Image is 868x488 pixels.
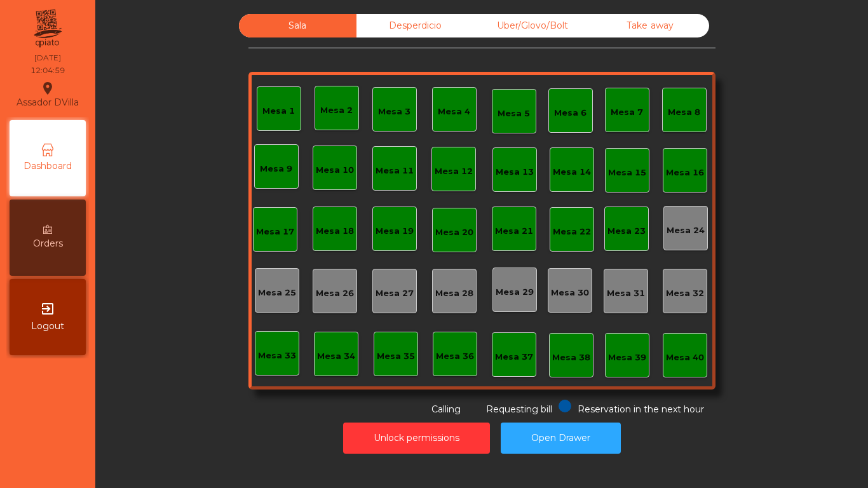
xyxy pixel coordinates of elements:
div: Uber/Glovo/Bolt [474,14,592,37]
div: Mesa 12 [435,165,473,178]
i: exit_to_app [40,301,55,316]
div: Mesa 9 [260,163,292,175]
div: Mesa 16 [666,166,704,179]
div: Mesa 8 [668,106,700,119]
div: Mesa 17 [256,226,294,238]
div: Mesa 1 [262,105,295,118]
div: Mesa 34 [317,350,355,363]
div: Mesa 15 [608,166,646,179]
div: Mesa 13 [496,166,534,179]
div: Mesa 20 [435,226,473,239]
div: Desperdicio [356,14,474,37]
span: Orders [33,237,63,250]
span: Calling [431,403,461,415]
div: Mesa 28 [435,287,473,300]
div: 12:04:59 [31,65,65,76]
div: Mesa 6 [554,107,587,119]
span: Requesting bill [486,403,552,415]
div: Mesa 37 [495,351,533,363]
div: Mesa 2 [320,104,353,117]
button: Unlock permissions [343,423,490,454]
div: Mesa 10 [316,164,354,177]
div: Mesa 7 [611,106,643,119]
span: Logout [31,320,64,333]
div: Mesa 5 [498,107,530,120]
div: Mesa 36 [436,350,474,363]
div: Mesa 3 [378,105,410,118]
div: Mesa 21 [495,225,533,238]
div: Mesa 22 [553,226,591,238]
div: Mesa 25 [258,287,296,299]
div: [DATE] [34,52,61,64]
img: qpiato [32,6,63,51]
div: Mesa 14 [553,166,591,179]
div: Mesa 29 [496,286,534,299]
div: Mesa 19 [376,225,414,238]
div: Take away [592,14,709,37]
span: Reservation in the next hour [578,403,704,415]
div: Mesa 11 [376,165,414,177]
div: Mesa 4 [438,105,470,118]
div: Mesa 23 [607,225,646,238]
div: Mesa 30 [551,287,589,299]
div: Mesa 38 [552,351,590,364]
div: Sala [239,14,356,37]
div: Mesa 39 [608,351,646,364]
div: Mesa 26 [316,287,354,300]
div: Mesa 18 [316,225,354,238]
div: Assador DVilla [17,79,79,111]
div: Mesa 27 [376,287,414,300]
div: Mesa 24 [667,224,705,237]
div: Mesa 31 [607,287,645,300]
div: Mesa 35 [377,350,415,363]
button: Open Drawer [501,423,621,454]
i: location_on [40,81,55,96]
span: Dashboard [24,159,72,173]
div: Mesa 40 [666,351,704,364]
div: Mesa 33 [258,349,296,362]
div: Mesa 32 [666,287,704,300]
